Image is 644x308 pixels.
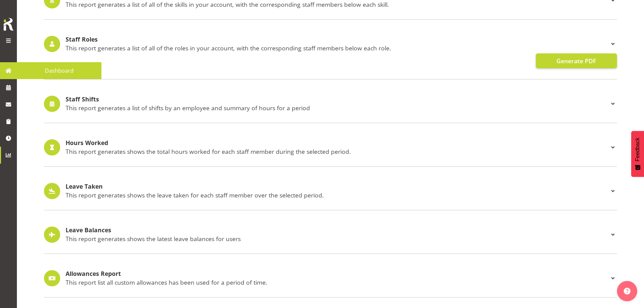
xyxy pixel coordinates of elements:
p: This report generates a list of all of the roles in your account, with the corresponding staff me... [66,44,609,52]
div: Allowances Report This report list all custom allowances has been used for a period of time. [44,270,617,286]
p: This report generates a list of shifts by an employee and summary of hours for a period [66,104,609,112]
img: help-xxl-2.png [624,288,630,294]
button: Generate PDF [536,53,617,68]
h4: Hours Worked [66,140,609,146]
span: Generate PDF [556,56,596,65]
p: This report generates a list of all of the skills in your account, with the corresponding staff m... [66,1,609,8]
a: Dashboard [17,62,101,79]
p: This report generates shows the latest leave balances for users [66,235,609,242]
h4: Allowances Report [66,270,609,277]
span: Dashboard [20,66,98,76]
div: Leave Balances This report generates shows the latest leave balances for users [44,227,617,243]
button: Feedback - Show survey [631,131,644,177]
h4: Staff Shifts [66,96,609,103]
div: Staff Shifts This report generates a list of shifts by an employee and summary of hours for a period [44,96,617,112]
p: This report generates shows the total hours worked for each staff member during the selected period. [66,148,609,155]
div: Hours Worked This report generates shows the total hours worked for each staff member during the ... [44,139,617,156]
div: Leave Taken This report generates shows the leave taken for each staff member over the selected p... [44,183,617,199]
span: Feedback [635,138,641,161]
div: Staff Roles This report generates a list of all of the roles in your account, with the correspond... [44,36,617,52]
h4: Staff Roles [66,36,609,43]
p: This report list all custom allowances has been used for a period of time. [66,279,609,286]
h4: Leave Taken [66,183,609,190]
img: Rosterit icon logo [2,17,15,32]
p: This report generates shows the leave taken for each staff member over the selected period. [66,191,609,199]
h4: Leave Balances [66,227,609,234]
